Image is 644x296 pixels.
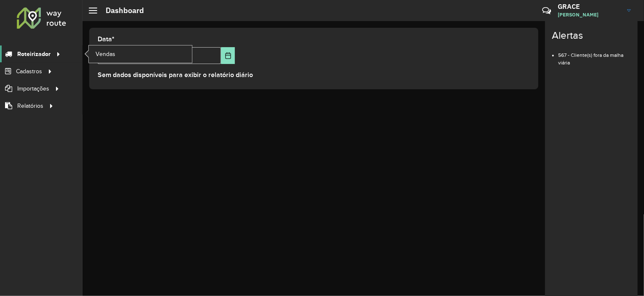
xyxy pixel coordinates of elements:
a: Contato Rápido [538,2,556,20]
h4: Alertas [552,29,631,42]
li: 567 - Cliente(s) fora da malha viária [558,45,631,67]
h3: GRACE [558,3,621,11]
label: Sem dados disponíveis para exibir o relatório diário [98,70,253,80]
a: Vendas [89,45,192,62]
span: Relatórios [17,101,43,110]
span: Vendas [96,50,115,59]
label: Data [98,34,114,44]
span: Roteirizador [17,50,51,59]
span: Cadastros [16,67,42,76]
span: Importações [17,84,49,93]
h2: Dashboard [97,6,144,15]
button: Choose Date [221,47,235,64]
span: [PERSON_NAME] [558,11,621,19]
